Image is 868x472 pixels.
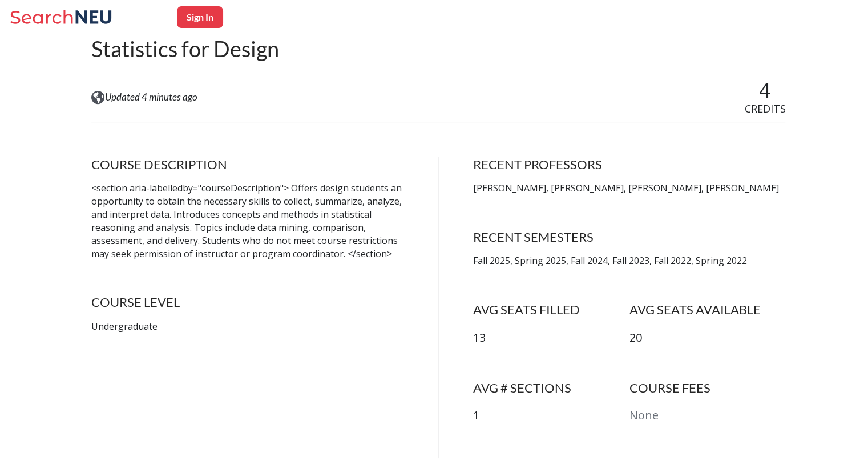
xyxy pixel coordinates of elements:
[91,35,279,63] h2: Statistics for Design
[473,254,786,267] p: Fall 2025, Spring 2025, Fall 2024, Fall 2023, Fall 2022, Spring 2022
[91,320,404,333] p: Undergraduate
[473,229,786,245] h4: RECENT SEMESTERS
[91,182,404,260] p: <section aria-labelledby="courseDescription"> Offers design students an opportunity to obtain the...
[629,407,786,424] p: None
[91,294,404,310] h4: COURSE LEVEL
[473,380,629,396] h4: AVG # SECTIONS
[629,302,786,318] h4: AVG SEATS AVAILABLE
[629,330,786,346] p: 20
[473,157,786,173] h4: RECENT PROFESSORS
[105,91,197,103] span: Updated 4 minutes ago
[744,102,785,115] span: CREDITS
[177,6,223,28] button: Sign In
[473,330,629,346] p: 13
[91,157,404,173] h4: COURSE DESCRIPTION
[473,407,629,424] p: 1
[759,76,771,104] span: 4
[473,182,786,195] p: [PERSON_NAME], [PERSON_NAME], [PERSON_NAME], [PERSON_NAME]
[473,302,629,318] h4: AVG SEATS FILLED
[629,380,786,396] h4: COURSE FEES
